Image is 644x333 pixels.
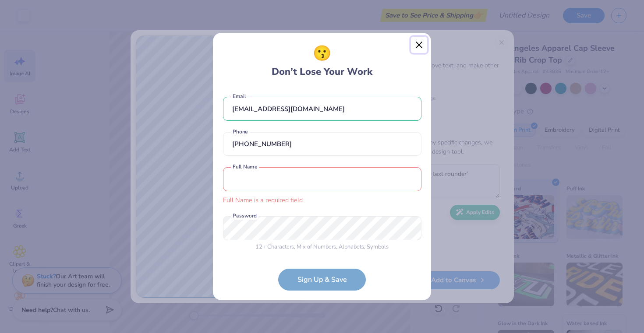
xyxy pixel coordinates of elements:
[411,37,428,53] button: Close
[367,243,389,251] span: Symbols
[223,196,421,205] div: Full Name is a required field
[313,243,336,251] span: Numbers
[313,42,331,65] span: 😗
[223,243,421,252] div: , Mix of , ,
[255,243,294,251] span: 12 + Characters
[339,243,364,251] span: Alphabets
[272,42,372,79] div: Don’t Lose Your Work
